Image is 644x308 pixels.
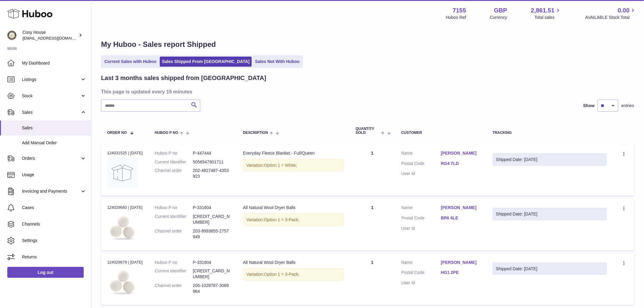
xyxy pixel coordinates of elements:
[155,159,193,165] dt: Current identifier
[446,15,466,20] div: Huboo Ref
[193,150,231,156] dd: P-447444
[441,215,481,221] a: BR6 6LE
[22,205,86,211] span: Cases
[107,212,138,243] img: wool-dryer-balls-3-pack.png
[243,131,268,135] span: Description
[583,103,595,109] label: Show
[101,40,634,49] h1: My Huboo - Sales report Shipped
[401,171,441,177] dt: User Id
[243,150,344,156] div: Everyday Fleece Blanket - Full/Queen
[7,31,16,40] img: info@wholesomegoods.com
[243,159,344,172] div: Variation:
[22,140,86,146] span: Add Manual Order
[441,260,481,265] a: [PERSON_NAME]
[101,74,266,82] h2: Last 3 months sales shipped from [GEOGRAPHIC_DATA]
[22,77,80,82] span: Listings
[264,217,299,222] span: Option 1 = 3-Pack;
[155,283,193,294] dt: Channel order
[101,88,633,95] h3: This page is updated every 15 minutes
[401,205,441,212] dt: Name
[193,268,231,280] dd: [CREDIT_CARD_NUMBER]
[160,57,252,67] a: Sales Shipped From [GEOGRAPHIC_DATA]
[401,150,441,158] dt: Name
[155,150,193,156] dt: Huboo P no
[264,163,297,168] span: Option 1 = White;
[401,226,441,231] dt: User Id
[107,158,138,188] img: no-photo.jpg
[401,280,441,286] dt: User Id
[264,272,299,277] span: Option 1 = 3-Pack;
[107,267,138,297] img: wool-dryer-balls-3-pack.png
[22,254,86,260] span: Returns
[243,260,344,265] div: All Natural Wool Dryer Balls
[253,57,302,67] a: Sales Not With Huboo
[350,199,395,250] td: 1
[155,260,193,265] dt: Huboo P no
[243,205,344,211] div: All Natural Wool Dryer Balls
[401,270,441,277] dt: Postal Code
[401,161,441,168] dt: Postal Code
[531,6,562,20] a: 2,861.51 Total sales
[193,214,231,225] dd: [CREDIT_CARD_NUMBER]
[193,159,231,165] dd: 5056547801711
[531,6,555,15] span: 2,861.51
[22,238,86,243] span: Settings
[496,157,604,163] div: Shipped Date: [DATE]
[155,268,193,280] dt: Current identifier
[155,205,193,211] dt: Huboo P no
[350,254,395,305] td: 1
[155,131,178,135] span: Huboo P no
[356,127,380,135] span: Quantity Sold
[441,270,481,275] a: HG1 2PE
[22,188,80,194] span: Invoicing and Payments
[23,30,77,41] div: Cosy House
[22,93,80,99] span: Stock
[243,214,344,226] div: Variation:
[193,283,231,294] dd: 205-1028787-3089964
[401,260,441,267] dt: Name
[534,15,562,20] span: Total sales
[193,205,231,211] dd: P-331604
[493,131,607,135] div: Tracking
[7,267,84,278] a: Log out
[585,6,637,20] a: 0.00 AVAILABLE Stock Total
[494,6,507,15] strong: GBP
[22,125,86,131] span: Sales
[490,15,507,20] div: Currency
[621,103,634,109] span: entries
[193,260,231,265] dd: P-331604
[22,60,86,66] span: My Dashboard
[243,268,344,281] div: Variation:
[107,131,127,135] span: Order No
[102,57,159,67] a: Current Sales with Huboo
[107,205,143,210] div: 124029680 | [DATE]
[401,131,481,135] div: Customer
[496,211,604,217] div: Shipped Date: [DATE]
[453,6,466,15] strong: 7155
[350,144,395,196] td: 1
[155,228,193,240] dt: Channel order
[107,260,143,265] div: 124029679 | [DATE]
[401,215,441,222] dt: Postal Code
[155,214,193,225] dt: Current identifier
[441,150,481,156] a: [PERSON_NAME]
[22,172,86,178] span: Usage
[193,228,231,240] dd: 203-9993655-2757949
[22,110,80,115] span: Sales
[496,266,604,272] div: Shipped Date: [DATE]
[155,168,193,179] dt: Channel order
[618,6,630,15] span: 0.00
[23,36,89,40] span: [EMAIL_ADDRESS][DOMAIN_NAME]
[107,150,143,156] div: 124031525 | [DATE]
[22,156,80,161] span: Orders
[193,168,231,179] dd: 202-4827487-4353923
[585,15,637,20] span: AVAILABLE Stock Total
[441,205,481,211] a: [PERSON_NAME]
[441,161,481,166] a: RG4 7LD
[22,221,86,227] span: Channels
